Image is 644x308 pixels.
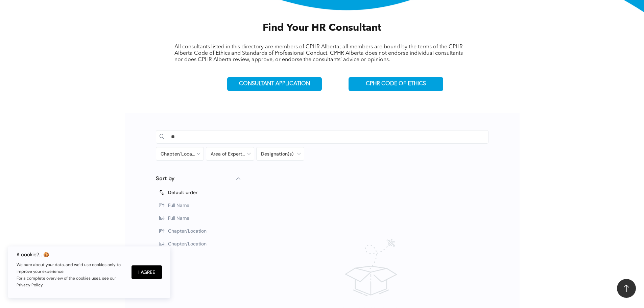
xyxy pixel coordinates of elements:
p: Sort by [156,174,174,183]
p: We care about your data, and we’d use cookies only to improve your experience. For a complete ove... [17,261,125,288]
span: Default order [168,189,197,195]
span: All consultants listed in this directory are members of CPHR Alberta; all members are bound by th... [174,44,463,63]
span: Chapter/Location [168,241,207,247]
span: Find Your HR Consultant [263,23,381,33]
a: CPHR CODE OF ETHICS [349,77,443,91]
h6: A cookie?.. 🍪 [17,252,125,257]
a: CONSULTANT APPLICATION [227,77,322,91]
button: I Agree [132,265,162,279]
span: Chapter/Location [168,228,207,234]
span: Full Name [168,215,189,221]
span: CONSULTANT APPLICATION [239,81,310,87]
span: Full Name [168,202,189,208]
span: CPHR CODE OF ETHICS [366,81,426,87]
